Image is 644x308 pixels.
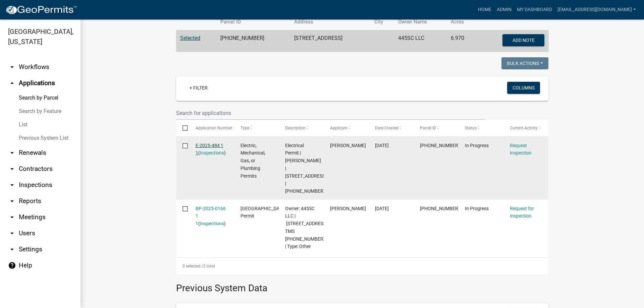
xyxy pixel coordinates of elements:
[8,63,16,71] i: arrow_drop_down
[8,181,16,189] i: arrow_drop_down
[8,149,16,157] i: arrow_drop_down
[240,206,286,219] span: Abbeville County Building Permit
[375,206,389,211] span: 05/20/2025
[324,120,369,136] datatable-header-cell: Applicant
[510,143,532,156] a: Request Inspection
[196,143,223,156] a: E-2025-484 1 1
[180,35,200,41] a: Selected
[501,57,548,69] button: Bulk Actions
[8,165,16,173] i: arrow_drop_down
[420,143,460,148] span: 049-00-00-086
[234,120,279,136] datatable-header-cell: Type
[189,120,234,136] datatable-header-cell: Application Number
[176,258,548,274] div: 2 total
[420,126,436,130] span: Parcel ID
[394,30,447,52] td: 445SC LLC
[196,205,228,228] div: ( )
[8,229,16,237] i: arrow_drop_down
[8,197,16,205] i: arrow_drop_down
[285,126,306,130] span: Description
[196,142,228,157] div: ( )
[290,30,370,52] td: [STREET_ADDRESS]
[375,143,389,148] span: 09/11/2025
[465,143,489,148] span: In Progress
[330,206,366,211] span: Mike Yoder
[375,126,398,130] span: Date Created
[285,206,329,249] span: Owner: 445SC LLC | 2491 HWY 184 W | TMS 049-00-00-086 | Type: Other
[459,120,503,136] datatable-header-cell: Status
[414,120,459,136] datatable-header-cell: Parcel ID
[279,120,324,136] datatable-header-cell: Description
[502,34,544,46] button: Add Note
[370,14,394,30] th: City
[182,264,203,268] span: 0 selected /
[447,30,477,52] td: 6.970
[196,206,226,227] a: BP-2025-0166 1 1
[555,3,639,16] a: [EMAIL_ADDRESS][DOMAIN_NAME]
[420,206,460,211] span: 049-00-00-086
[240,143,265,179] span: Electric, Mechanical, Gas, or Plumbing Permits
[176,106,485,120] input: Search for applications
[200,150,224,156] a: Inspections
[216,30,290,52] td: [PHONE_NUMBER]
[330,143,366,148] span: Nolan Swartzentruber
[512,38,534,43] span: Add Note
[8,245,16,253] i: arrow_drop_down
[8,261,16,269] i: help
[330,126,347,130] span: Applicant
[503,120,548,136] datatable-header-cell: Current Activity
[8,213,16,221] i: arrow_drop_down
[507,82,540,94] button: Columns
[394,14,447,30] th: Owner Name
[176,274,548,295] h3: Previous System Data
[514,3,555,16] a: My Dashboard
[216,14,290,30] th: Parcel ID
[475,3,494,16] a: Home
[184,82,213,94] a: + Filter
[447,14,477,30] th: Acres
[369,120,414,136] datatable-header-cell: Date Created
[494,3,514,16] a: Admin
[510,126,538,130] span: Current Activity
[285,143,326,194] span: Electrical Permit | Nolan Swartzentruber | 2491 HWY 184 W | 049-00-00-086
[465,206,489,211] span: In Progress
[510,206,534,219] a: Request for Inspection
[240,126,249,130] span: Type
[465,126,477,130] span: Status
[176,120,189,136] datatable-header-cell: Select
[290,14,370,30] th: Address
[200,221,224,226] a: Inspections
[196,126,232,130] span: Application Number
[8,79,16,87] i: arrow_drop_up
